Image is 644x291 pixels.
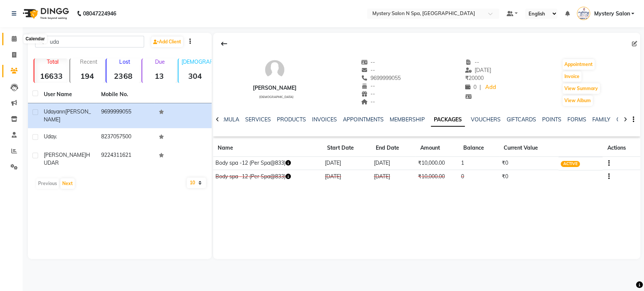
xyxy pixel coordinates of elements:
[507,116,536,123] a: GIFTCARDS
[44,133,56,140] span: Uday
[371,157,415,170] td: [DATE]
[465,75,484,81] span: 20000
[603,139,640,157] th: Actions
[37,58,68,65] p: Total
[253,84,297,92] div: [PERSON_NAME]
[44,108,91,123] span: [PERSON_NAME]
[39,86,97,103] th: User Name
[144,58,176,65] p: Due
[213,157,323,170] td: Body spa -12 (Per Spa@833)
[259,95,294,99] span: [DEMOGRAPHIC_DATA]
[97,103,154,128] td: 9699999055
[44,152,86,158] span: [PERSON_NAME]
[343,116,384,123] a: APPOINTMENTS
[577,7,590,20] img: Mystery Salon
[499,157,558,170] td: ₹0
[312,116,337,123] a: INVOICES
[459,139,500,157] th: Balance
[484,82,497,93] a: Add
[109,58,140,65] p: Lost
[592,116,610,123] a: FAMILY
[216,37,232,51] div: Back to Client
[563,83,600,94] button: View Summary
[97,128,154,147] td: 8237057500
[245,116,271,123] a: SERVICES
[465,84,476,90] span: 0
[263,58,286,81] img: avatar
[561,174,589,180] span: CONSUMED
[361,75,401,81] span: 9699999055
[97,147,154,172] td: 9224311621
[361,59,375,66] span: --
[542,116,561,123] a: POINTS
[56,133,57,140] span: .
[213,139,323,157] th: Name
[19,3,71,24] img: logo
[563,95,593,106] button: View Album
[471,116,501,123] a: VOUCHERS
[181,58,212,65] p: [DEMOGRAPHIC_DATA]
[361,83,375,89] span: --
[465,59,480,66] span: --
[465,67,491,74] span: [DATE]
[563,71,581,82] button: Invoice
[390,116,425,123] a: MEMBERSHIP
[459,157,500,170] td: 1
[34,71,68,81] strong: 16633
[361,67,375,74] span: --
[277,116,306,123] a: PRODUCTS
[567,116,586,123] a: FORMS
[178,71,212,81] strong: 304
[459,170,500,183] td: 0
[563,59,595,70] button: Appointment
[44,108,65,115] span: Udayann
[323,170,371,183] td: [DATE]
[415,139,458,157] th: Amount
[465,75,469,81] span: ₹
[35,36,144,47] input: Search by Name/Mobile/Email/Code
[480,83,481,91] span: |
[213,116,239,123] a: FORMULA
[83,3,116,24] b: 08047224946
[323,139,371,157] th: Start Date
[415,157,458,170] td: ₹10,000.00
[499,170,558,183] td: ₹0
[561,161,580,167] span: ACTIVE
[97,86,154,103] th: Mobile No.
[151,37,183,47] a: Add Client
[73,58,104,65] p: Recent
[142,71,176,81] strong: 13
[70,71,104,81] strong: 194
[213,170,323,183] td: Body spa -12 (Per Spa@833)
[361,90,375,97] span: --
[24,35,47,44] div: Calendar
[499,139,558,157] th: Current Value
[594,10,630,18] span: Mystery Salon
[106,71,140,81] strong: 2368
[616,116,635,123] a: CARDS
[323,157,371,170] td: [DATE]
[361,98,375,105] span: --
[371,170,415,183] td: [DATE]
[60,178,75,189] button: Next
[371,139,415,157] th: End Date
[431,113,465,127] a: PACKAGES
[415,170,458,183] td: ₹10,000.00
